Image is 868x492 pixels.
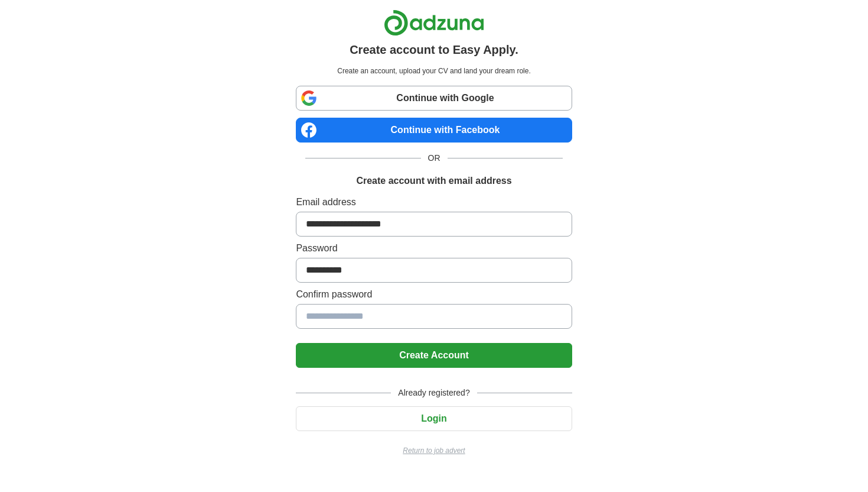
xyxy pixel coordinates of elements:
[421,152,448,164] span: OR
[296,241,572,255] label: Password
[384,9,484,36] img: Adzuna logo
[296,195,572,209] label: Email address
[296,413,572,423] a: Login
[391,387,477,399] span: Already registered?
[296,287,572,302] label: Confirm password
[296,86,572,111] a: Continue with Google
[296,343,572,368] button: Create Account
[296,406,572,431] button: Login
[356,174,511,188] h1: Create account with email address
[296,445,572,456] a: Return to job advert
[296,118,572,143] a: Continue with Facebook
[350,41,518,59] h1: Create account to Easy Apply.
[298,66,569,76] p: Create an account, upload your CV and land your dream role.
